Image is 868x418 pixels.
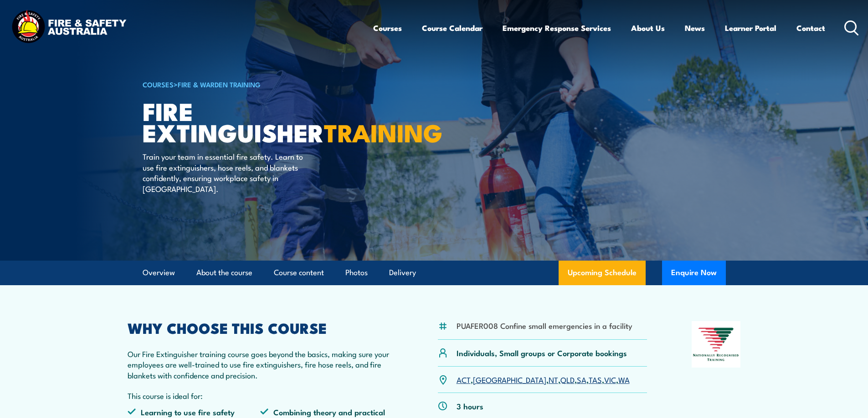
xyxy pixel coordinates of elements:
[549,374,558,385] a: NT
[577,374,586,385] a: SA
[662,261,726,285] button: Enquire Now
[196,261,252,285] a: About the course
[631,16,665,40] a: About Us
[274,261,324,285] a: Course content
[128,321,394,334] h2: WHY CHOOSE THIS COURSE
[604,374,616,385] a: VIC
[725,16,776,40] a: Learner Portal
[503,16,611,40] a: Emergency Response Services
[143,261,175,285] a: Overview
[457,374,630,385] p: , , , , , , ,
[560,374,575,385] a: QLD
[559,261,646,285] a: Upcoming Schedule
[457,374,471,385] a: ACT
[128,348,394,380] p: Our Fire Extinguisher training course goes beyond the basics, making sure your employees are well...
[589,374,602,385] a: TAS
[143,79,368,90] h6: >
[422,16,483,40] a: Course Calendar
[324,113,442,151] strong: TRAINING
[143,100,368,142] h1: Fire Extinguisher
[618,374,630,385] a: WA
[178,79,261,89] a: Fire & Warden Training
[685,16,705,40] a: News
[457,347,627,358] p: Individuals, Small groups or Corporate bookings
[143,151,309,194] p: Train your team in essential fire safety. Learn to use fire extinguishers, hose reels, and blanke...
[457,320,632,331] li: PUAFER008 Confine small emergencies in a facility
[796,16,825,40] a: Contact
[692,321,741,368] img: Nationally Recognised Training logo.
[143,79,174,89] a: COURSES
[457,401,483,411] p: 3 hours
[345,261,368,285] a: Photos
[128,390,394,401] p: This course is ideal for:
[373,16,402,40] a: Courses
[473,374,546,385] a: [GEOGRAPHIC_DATA]
[389,261,416,285] a: Delivery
